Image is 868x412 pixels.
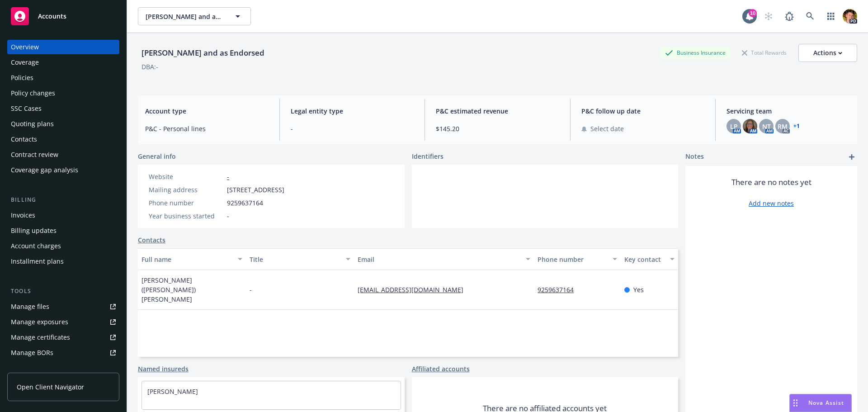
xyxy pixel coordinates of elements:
[660,47,730,58] div: Business Insurance
[142,255,232,264] div: Full name
[412,152,443,161] span: Identifiers
[590,124,624,133] span: Select date
[759,7,778,25] a: Start snowing
[354,248,534,270] button: Email
[227,198,263,208] span: 9259637164
[633,285,644,294] span: Yes
[11,346,53,360] div: Manage BORs
[7,132,119,147] a: Contacts
[412,364,470,374] a: Affiliated accounts
[358,285,471,294] a: [EMAIL_ADDRESS][DOMAIN_NAME]
[7,101,119,116] a: SSC Cases
[534,248,620,270] button: Phone number
[7,117,119,131] a: Quoting plans
[730,122,738,131] span: LP
[11,101,42,116] div: SSC Cases
[11,315,68,329] div: Manage exposures
[798,44,857,62] button: Actions
[7,254,119,269] a: Installment plans
[7,223,119,238] a: Billing updates
[843,9,857,24] img: photo
[780,7,798,25] a: Report a Bug
[685,152,704,162] span: Notes
[138,7,251,25] button: [PERSON_NAME] and as Endorsed
[146,12,224,21] span: [PERSON_NAME] and as Endorsed
[436,124,559,133] span: $145.20
[7,163,119,177] a: Coverage gap analysis
[11,330,70,345] div: Manage certificates
[737,47,791,58] div: Total Rewards
[138,364,189,374] a: Named insureds
[138,152,176,161] span: General info
[227,185,284,194] span: [STREET_ADDRESS]
[7,208,119,223] a: Invoices
[538,255,607,264] div: Phone number
[145,106,269,116] span: Account type
[7,361,119,375] a: Summary of insurance
[7,287,119,296] div: Tools
[11,361,80,375] div: Summary of insurance
[789,394,852,412] button: Nova Assist
[246,248,354,270] button: Title
[790,394,801,412] div: Drag to move
[749,199,794,208] a: Add new notes
[538,285,581,294] a: 9259637164
[38,13,66,20] span: Accounts
[793,123,800,129] a: +1
[7,55,119,70] a: Coverage
[7,330,119,345] a: Manage certificates
[778,122,788,131] span: RM
[621,248,678,270] button: Key contact
[624,255,665,264] div: Key contact
[250,255,340,264] div: Title
[11,132,37,147] div: Contacts
[749,9,757,17] div: 10
[11,223,57,238] div: Billing updates
[149,185,223,194] div: Mailing address
[7,40,119,54] a: Overview
[7,147,119,162] a: Contract review
[11,71,33,85] div: Policies
[7,86,119,100] a: Policy changes
[7,299,119,314] a: Manage files
[813,44,842,62] div: Actions
[11,55,39,70] div: Coverage
[7,195,119,204] div: Billing
[138,235,165,245] a: Contacts
[291,124,414,133] span: -
[145,124,269,133] span: P&C - Personal lines
[11,163,78,177] div: Coverage gap analysis
[149,172,223,181] div: Website
[11,40,39,54] div: Overview
[808,399,844,407] span: Nova Assist
[846,152,857,162] a: add
[11,117,54,131] div: Quoting plans
[11,147,58,162] div: Contract review
[358,255,520,264] div: Email
[227,172,229,181] a: -
[7,4,119,29] a: Accounts
[726,106,850,116] span: Servicing team
[11,299,49,314] div: Manage files
[149,211,223,221] div: Year business started
[7,239,119,253] a: Account charges
[138,47,268,59] div: [PERSON_NAME] and as Endorsed
[142,62,158,71] div: DBA: -
[743,119,757,133] img: photo
[11,208,35,223] div: Invoices
[138,248,246,270] button: Full name
[731,177,811,188] span: There are no notes yet
[11,86,55,100] div: Policy changes
[7,71,119,85] a: Policies
[291,106,414,116] span: Legal entity type
[7,315,119,329] a: Manage exposures
[7,346,119,360] a: Manage BORs
[822,7,840,25] a: Switch app
[801,7,819,25] a: Search
[581,106,705,116] span: P&C follow up date
[147,387,198,396] a: [PERSON_NAME]
[142,275,242,304] span: [PERSON_NAME] ([PERSON_NAME]) [PERSON_NAME]
[11,239,61,253] div: Account charges
[762,122,771,131] span: NT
